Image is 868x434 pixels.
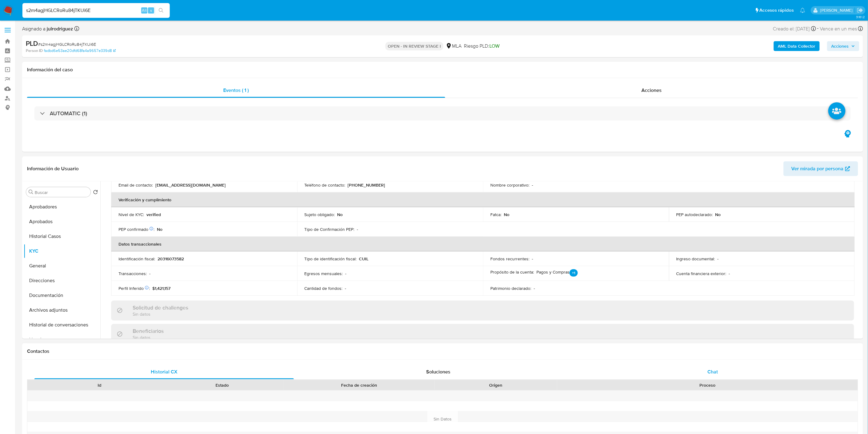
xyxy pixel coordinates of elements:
[155,182,226,188] p: [EMAIL_ADDRESS][DOMAIN_NAME]
[359,256,369,262] p: CUIL
[800,8,805,13] a: Notificaciones
[288,382,430,388] div: Fecha de creación
[27,166,79,172] h1: Información de Usuario
[29,190,33,195] button: Buscar
[34,106,851,120] div: AUTOMATIC (1)
[345,271,347,276] p: -
[150,7,152,13] span: s
[773,25,816,33] div: Creado el: [DATE]
[536,269,578,278] p: Pagos y Compras
[305,227,355,232] p: Tipo de Confirmación PEP :
[426,368,450,375] span: Soluciones
[24,214,100,229] button: Aprobados
[857,7,863,14] a: Salir
[155,6,167,15] button: search-icon
[357,227,358,232] p: -
[718,256,719,262] p: -
[146,212,161,217] p: verified
[224,87,249,94] span: Eventos ( 1 )
[133,304,188,311] h3: Solicitud de challenges
[439,382,553,388] div: Origen
[827,41,859,51] button: Acciones
[27,348,858,354] h1: Contactos
[142,7,147,13] span: Alt
[305,182,345,188] p: Teléfono de contacto :
[820,7,855,13] p: julieta.rodriguez@mercadolibre.com
[38,41,96,47] span: # s2m4agjHGLCRoRu84jTKUi6E
[24,273,100,288] button: Direcciones
[119,212,144,217] p: Nivel de KYC :
[22,26,73,32] span: Asignado a
[26,38,38,48] b: PLD
[50,110,87,117] h3: AUTOMATIC (1)
[385,42,443,50] p: OPEN - IN REVIEW STAGE I
[22,6,170,14] input: Buscar usuario o caso...
[45,25,73,32] b: julrodriguez
[760,7,794,14] span: Accesos rápidos
[24,318,100,332] button: Historial de conversaciones
[784,161,858,176] button: Ver mirada por persona
[446,43,461,49] div: MLA
[24,244,100,258] button: KYC
[24,303,100,318] button: Archivos adjuntos
[778,41,815,51] b: AML Data Collector
[111,192,855,207] th: Verificación y cumplimiento
[149,271,150,276] p: -
[305,212,335,217] p: Sujeto obligado :
[489,42,500,49] span: LOW
[532,182,533,188] p: -
[534,286,535,291] p: -
[42,382,157,388] div: Id
[24,288,100,303] button: Documentación
[158,256,184,262] p: 20316073582
[157,227,162,232] p: No
[119,286,150,291] p: Perfil Inferido :
[792,161,844,176] span: Ver mirada por persona
[119,227,154,232] p: PEP confirmado :
[27,67,858,73] h1: Información del caso
[119,256,155,262] p: Identificación fiscal :
[151,368,177,375] span: Historial CX
[24,229,100,244] button: Historial Casos
[24,199,100,214] button: Aprobadores
[729,271,730,276] p: -
[337,212,343,217] p: No
[707,368,718,375] span: Chat
[490,256,529,262] p: Fondos recurrentes :
[504,212,509,217] p: No
[464,43,500,49] span: Riesgo PLD:
[676,271,726,276] p: Cuenta financiera exterior :
[35,190,88,195] input: Buscar
[676,212,713,217] p: PEP autodeclarado :
[305,271,343,276] p: Egresos mensuales :
[676,256,715,262] p: Ingreso documental :
[44,48,116,53] a: fadbd6e53ae20dfd68fa4a9657e339d8
[26,48,43,53] b: Person ID
[570,269,578,277] p: +1
[305,256,357,262] p: Tipo de identificación fiscal :
[490,212,501,217] p: Fatca :
[562,382,854,388] div: Proceso
[774,41,820,51] button: AML Data Collector
[93,190,98,196] button: Volver al orden por defecto
[133,311,188,317] p: Sin datos
[165,382,279,388] div: Estado
[348,182,385,188] p: [PHONE_NUMBER]
[111,301,854,321] div: Solicitud de challengesSin datos
[817,25,819,33] span: -
[111,237,855,251] th: Datos transaccionales
[133,328,164,334] h3: Beneficiarios
[111,324,854,344] div: BeneficiariosSin datos
[305,286,343,291] p: Cantidad de fondos :
[490,269,534,275] p: Propósito de la cuenta :
[831,41,849,51] span: Acciones
[119,182,153,188] p: Email de contacto :
[119,271,147,276] p: Transacciones :
[345,286,346,291] p: -
[133,334,164,340] p: Sin datos
[490,286,531,291] p: Patrimonio declarado :
[642,87,662,94] span: Acciones
[532,256,533,262] p: -
[820,26,857,32] span: Vence en un mes
[24,332,100,347] button: Lista Interna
